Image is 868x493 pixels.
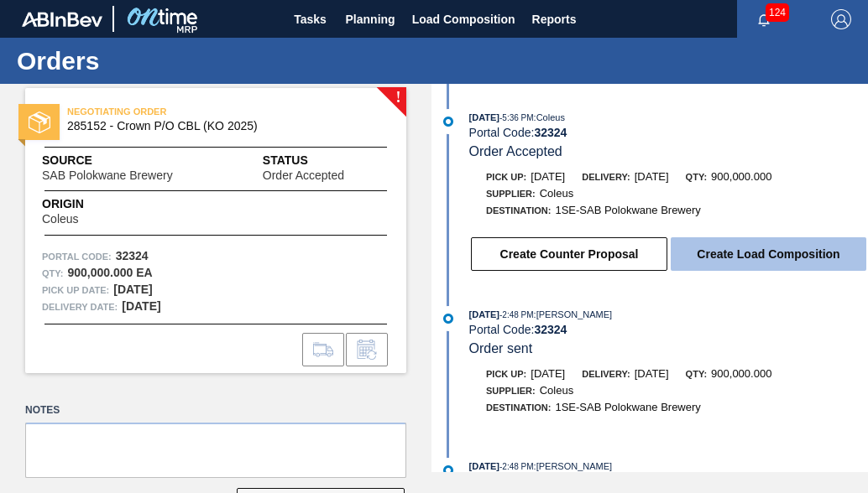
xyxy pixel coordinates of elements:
[42,248,112,265] span: Portal Code:
[42,265,63,282] span: Qty :
[737,8,791,31] button: Notifications
[113,283,152,296] strong: [DATE]
[443,465,453,475] img: atual
[22,12,102,27] img: TNhmsLtSVTkK8tSr43FrP2fwEKptu5GPRR3wAAAABJRU5ErkJggg==
[263,169,344,182] span: Order Accepted
[346,9,395,29] span: Planning
[67,103,302,120] span: NEGOTIATING ORDER
[42,298,118,315] span: Delivery Date:
[469,309,499,319] span: [DATE]
[412,9,515,29] span: Load Composition
[486,205,551,215] span: Destination:
[499,462,534,471] span: - 2:48 PM
[686,172,707,182] span: Qty:
[686,369,707,379] span: Qty:
[582,172,630,182] span: Delivery:
[469,112,499,122] span: [DATE]
[635,170,669,183] span: [DATE]
[711,170,771,183] span: 900,000.000
[443,117,453,127] img: atual
[831,9,851,29] img: Logout
[531,170,565,183] span: [DATE]
[534,309,613,319] span: : [PERSON_NAME]
[67,120,372,132] span: 285152 - Crown P/O CBL (KO 2025)
[42,152,223,169] span: Source
[534,461,613,471] span: : [PERSON_NAME]
[534,323,567,336] strong: 32324
[17,51,315,70] h1: Orders
[25,398,406,423] label: Notes
[486,189,536,199] span: Supplier:
[469,323,868,336] div: Portal Code:
[42,213,79,226] span: Coleus
[292,9,329,29] span: Tasks
[486,402,551,413] span: Destination:
[471,237,667,271] button: Create Counter Proposal
[671,237,866,271] button: Create Load Composition
[534,112,565,122] span: : Coleus
[635,367,669,380] span: [DATE]
[469,144,562,158] span: Order Accepted
[263,152,390,169] span: Status
[29,112,50,133] img: status
[346,333,388,366] div: Inform order change
[42,169,173,182] span: SAB Polokwane Brewery
[531,367,565,380] span: [DATE]
[443,314,453,324] img: atual
[469,341,533,355] span: Order sent
[302,333,344,366] div: Go to Load Composition
[42,195,120,213] span: Origin
[486,172,526,182] span: Pick up:
[469,126,868,139] div: Portal Code:
[540,384,573,397] span: Coleus
[534,126,567,139] strong: 32324
[469,461,499,471] span: [DATE]
[122,299,160,313] strong: [DATE]
[116,249,149,262] strong: 32324
[67,266,152,279] strong: 900,000.000 EA
[582,369,630,379] span: Delivery:
[766,3,789,22] span: 124
[486,386,536,396] span: Supplier:
[499,310,534,319] span: - 2:48 PM
[555,204,700,216] span: 1SE-SAB Polokwane Brewery
[42,282,109,298] span: Pick up Date:
[555,401,700,413] span: 1SE-SAB Polokwane Brewery
[532,9,577,29] span: Reports
[540,187,573,200] span: Coleus
[711,367,771,380] span: 900,000.000
[486,369,526,379] span: Pick up:
[499,113,534,122] span: - 5:36 PM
